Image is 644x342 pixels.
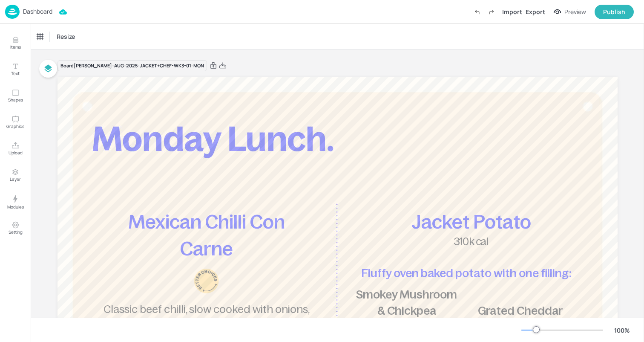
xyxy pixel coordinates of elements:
[603,7,625,17] div: Publish
[484,5,499,19] label: Redo (Ctrl + Y)
[564,7,586,17] div: Preview
[612,326,632,335] div: 100 %
[453,236,489,247] span: 310 kcal
[57,60,207,72] div: Board [PERSON_NAME]-AUG-2025-JACKET+CHEF-WK3-01-MON
[23,9,52,14] p: Dashboard
[502,7,522,16] div: Import
[526,7,545,16] div: Export
[128,211,285,259] span: Mexican Chilli Con Carne
[478,304,563,317] span: Grated Cheddar
[5,5,20,19] img: logo-86c26b7e.jpg
[595,5,634,19] button: Publish
[411,211,531,232] span: Jacket Potato
[470,5,484,19] label: Undo (Ctrl + Z)
[356,288,457,317] span: Smokey Mushroom & Chickpea
[361,267,572,280] span: Fluffy oven baked potato with one filling:
[549,6,591,18] button: Preview
[55,32,77,41] span: Resize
